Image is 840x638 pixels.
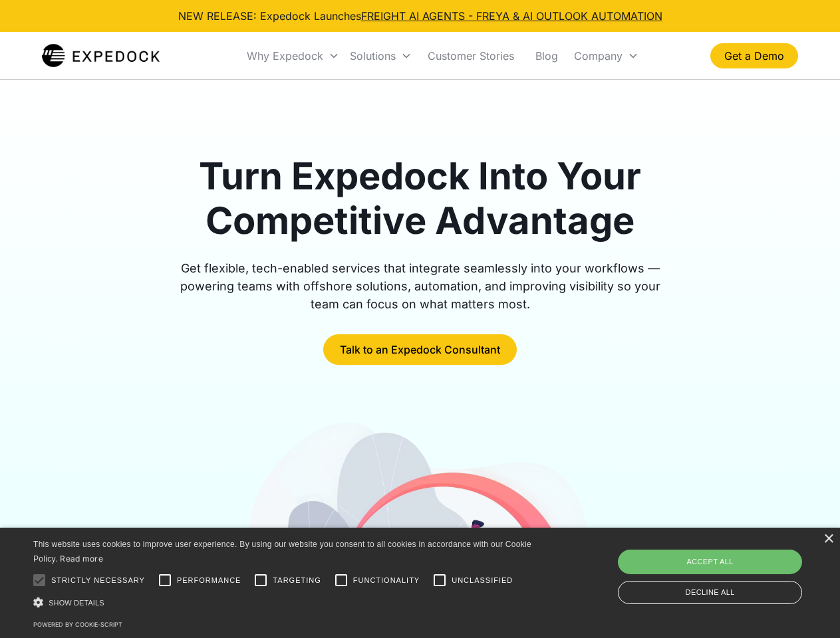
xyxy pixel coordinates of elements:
[33,540,531,564] span: This website uses cookies to improve user experience. By using our website you consent to all coo...
[247,49,323,62] div: Why Expedock
[345,33,417,78] div: Solutions
[178,8,662,24] div: NEW RELEASE: Expedock Launches
[710,43,798,68] a: Get a Demo
[361,9,662,23] a: FREIGHT AI AGENTS - FREYA & AI OUTLOOK AUTOMATION
[574,49,623,62] div: Company
[241,33,345,78] div: Why Expedock
[33,621,122,628] a: Powered by cookie-script
[33,595,536,609] div: Show details
[273,575,321,586] span: Targeting
[42,43,160,69] a: home
[165,259,676,313] div: Get flexible, tech-enabled services that integrate seamlessly into your workflows — powering team...
[525,33,569,78] a: Blog
[42,43,160,69] img: Expedock Logo
[452,575,513,586] span: Unclassified
[323,334,517,365] a: Talk to an Expedock Consultant
[350,49,396,62] div: Solutions
[569,33,644,78] div: Company
[60,554,103,564] a: Read more
[49,599,104,607] span: Show details
[353,575,420,586] span: Functionality
[619,494,840,638] iframe: Chat Widget
[165,154,676,243] h1: Turn Expedock Into Your Competitive Advantage
[417,33,525,78] a: Customer Stories
[51,575,145,586] span: Strictly necessary
[177,575,241,586] span: Performance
